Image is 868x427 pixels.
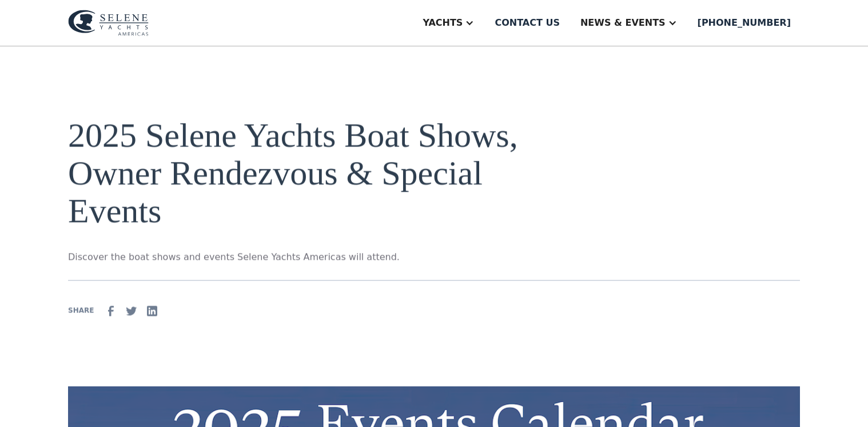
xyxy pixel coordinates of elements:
h1: 2025 Selene Yachts Boat Shows, Owner Rendezvous & Special Events [68,116,544,230]
img: Linkedin [145,304,159,318]
div: SHARE [68,306,94,316]
img: Twitter [125,304,138,318]
img: facebook [104,304,118,318]
div: [PHONE_NUMBER] [698,16,791,30]
img: logo [68,10,149,36]
div: News & EVENTS [580,16,666,30]
div: Contact us [495,16,560,30]
p: Discover the boat shows and events Selene Yachts Americas will attend. [68,250,544,264]
div: Yachts [423,16,463,30]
